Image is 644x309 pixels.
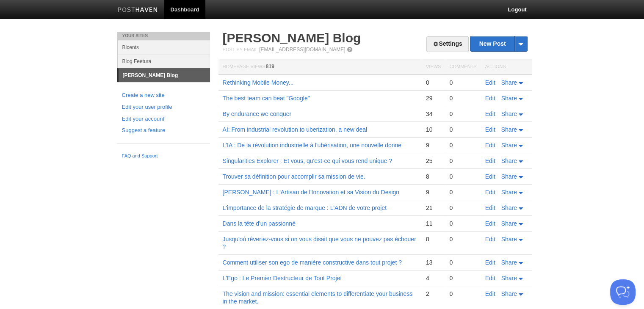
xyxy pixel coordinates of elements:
[449,188,476,196] div: 0
[449,79,476,86] div: 0
[223,290,413,305] a: The vision and mission: essential elements to differentiate your business in the market.
[118,40,210,54] a: Bicents
[485,259,495,266] a: Edit
[266,63,274,69] span: 819
[449,157,476,165] div: 0
[426,235,441,243] div: 8
[426,274,441,282] div: 4
[501,189,517,196] span: Share
[481,59,532,75] th: Actions
[501,126,517,133] span: Share
[485,173,495,180] a: Edit
[501,290,517,297] span: Share
[426,188,441,196] div: 9
[610,279,636,305] iframe: Help Scout Beacon - Open
[426,94,441,102] div: 29
[485,290,495,297] a: Edit
[223,204,387,211] a: L'importance de la stratégie de marque : L'ADN de votre projet
[426,79,441,86] div: 0
[426,157,441,165] div: 25
[449,220,476,227] div: 0
[223,31,361,45] a: [PERSON_NAME] Blog
[426,126,441,133] div: 10
[501,275,517,281] span: Share
[485,95,495,102] a: Edit
[449,235,476,243] div: 0
[426,173,441,180] div: 8
[223,126,368,133] a: AI: From industrial revolution to uberization, a new deal
[485,157,495,164] a: Edit
[449,126,476,133] div: 0
[223,220,296,227] a: Dans la tête d'un passionné
[449,259,476,266] div: 0
[501,157,517,164] span: Share
[485,236,495,243] a: Edit
[259,47,345,52] a: [EMAIL_ADDRESS][DOMAIN_NAME]
[485,204,495,211] a: Edit
[117,32,210,40] li: Your Sites
[223,47,258,52] span: Post by Email
[218,59,422,75] th: Homepage Views
[223,275,342,281] a: L'Ego : Le Premier Destructeur de Tout Projet
[426,141,441,149] div: 9
[223,236,416,250] a: Jusqu'où rêveriez-vous si on vous disait que vous ne pouvez pas échouer ?
[118,7,158,14] img: Posthaven-bar
[449,110,476,118] div: 0
[449,290,476,298] div: 0
[501,79,517,86] span: Share
[426,110,441,118] div: 34
[501,110,517,117] span: Share
[426,259,441,266] div: 13
[223,259,402,266] a: Comment utiliser son ego de manière constructive dans tout projet ?
[122,126,205,135] a: Suggest a feature
[501,142,517,149] span: Share
[122,152,205,160] a: FAQ and Support
[223,142,402,149] a: L'IA : De la révolution industrielle à l'ubérisation, une nouvelle donne
[485,189,495,196] a: Edit
[501,173,517,180] span: Share
[445,59,481,75] th: Comments
[485,275,495,281] a: Edit
[485,126,495,133] a: Edit
[501,220,517,227] span: Share
[422,59,445,75] th: Views
[449,204,476,212] div: 0
[470,36,527,51] a: New Post
[223,110,292,117] a: By endurance we conquer
[118,54,210,68] a: Blog Feetura
[223,95,310,102] a: The best team can beat "Google"
[426,36,468,52] a: Settings
[426,290,441,298] div: 2
[485,142,495,149] a: Edit
[223,157,392,164] a: Singularities Explorer : Et vous, qu'est-ce qui vous rend unique ?
[426,220,441,227] div: 11
[501,95,517,102] span: Share
[122,115,205,124] a: Edit your account
[501,204,517,211] span: Share
[223,79,294,86] a: Rethinking Mobile Money...
[449,173,476,180] div: 0
[122,103,205,112] a: Edit your user profile
[501,236,517,243] span: Share
[119,69,210,82] a: [PERSON_NAME] Blog
[485,79,495,86] a: Edit
[122,91,205,100] a: Create a new site
[426,204,441,212] div: 21
[449,94,476,102] div: 0
[223,189,400,196] a: [PERSON_NAME] : L'Artisan de l'Innovation et sa Vision du Design
[223,173,365,180] a: Trouver sa définition pour accomplir sa mission de vie.
[485,220,495,227] a: Edit
[501,259,517,266] span: Share
[485,110,495,117] a: Edit
[449,141,476,149] div: 0
[449,274,476,282] div: 0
